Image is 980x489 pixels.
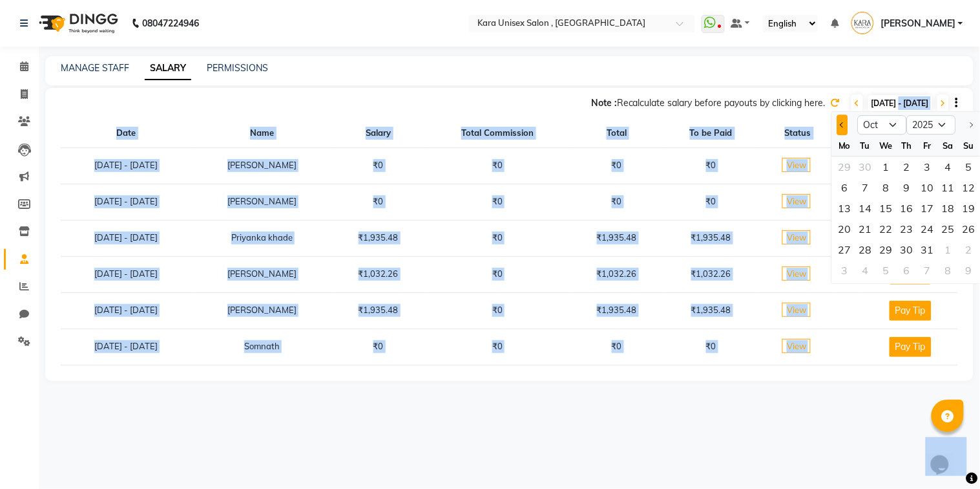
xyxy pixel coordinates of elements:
div: 13 [835,198,855,219]
td: ₹1,032.26 [570,256,663,292]
div: 9 [897,177,917,198]
div: 1 [876,157,897,177]
div: Tuesday, October 21, 2025 [855,219,876,239]
td: ₹0 [570,147,663,184]
td: [PERSON_NAME] [192,256,333,292]
div: 29 [835,157,855,177]
td: ₹0 [570,329,663,365]
div: Wednesday, October 15, 2025 [876,198,897,219]
div: Friday, October 17, 2025 [917,198,938,219]
div: Friday, October 10, 2025 [917,177,938,198]
th: Total [570,119,663,147]
td: ₹1,935.48 [663,292,760,329]
div: 26 [959,219,979,239]
span: View [782,230,811,244]
td: ₹0 [424,256,570,292]
div: 6 [835,177,855,198]
div: Tuesday, September 30, 2025 [855,157,876,177]
td: [PERSON_NAME] [192,184,333,220]
div: 20 [835,219,855,239]
th: Total Commission [424,119,570,147]
div: Saturday, October 25, 2025 [938,219,959,239]
div: 23 [897,219,917,239]
button: Pay Tip [890,301,932,321]
span: View [782,158,811,172]
span: View [782,266,811,281]
th: Salary [332,119,424,147]
div: 24 [917,219,938,239]
td: ₹0 [570,184,663,220]
div: 27 [835,239,855,260]
th: Status [760,119,837,147]
span: Note : [591,97,617,109]
span: View [782,194,811,208]
td: ₹0 [424,220,570,256]
td: ₹1,935.48 [663,220,760,256]
div: Thursday, October 30, 2025 [897,239,917,260]
div: 2 [897,157,917,177]
div: Wednesday, October 8, 2025 [876,177,897,198]
div: Sunday, October 5, 2025 [959,157,979,177]
div: Friday, October 31, 2025 [917,239,938,260]
div: Sunday, October 12, 2025 [959,177,979,198]
div: Sunday, October 19, 2025 [959,198,979,219]
div: We [876,135,897,156]
select: Select month [858,115,907,135]
button: Previous month [837,114,848,135]
a: SALARY [145,57,191,80]
div: Monday, October 13, 2025 [835,198,855,219]
td: ₹0 [424,292,570,329]
td: ₹0 [332,147,424,184]
b: 08047224946 [142,5,199,41]
div: 31 [917,239,938,260]
span: View [782,339,811,353]
a: MANAGE STAFF [61,62,129,74]
a: PERMISSIONS [207,62,268,74]
div: Thursday, October 23, 2025 [897,219,917,239]
td: ₹0 [332,329,424,365]
img: Sapana [851,12,874,34]
td: ₹1,935.48 [332,292,424,329]
div: Monday, October 27, 2025 [835,239,855,260]
td: [DATE] - [DATE] [61,147,192,184]
div: Tuesday, October 28, 2025 [855,239,876,260]
div: Fr [917,135,938,156]
iframe: chat widget [926,437,967,476]
td: ₹1,935.48 [570,220,663,256]
td: [DATE] - [DATE] [61,292,192,329]
td: ₹0 [424,329,570,365]
div: Recalculate salary before payouts by clicking here. [591,96,826,110]
div: 19 [959,198,979,219]
div: Thursday, October 9, 2025 [897,177,917,198]
td: [DATE] - [DATE] [61,220,192,256]
td: ₹0 [424,147,570,184]
td: [DATE] - [DATE] [61,256,192,292]
div: 4 [938,157,959,177]
td: ₹1,935.48 [570,292,663,329]
td: ₹0 [332,184,424,220]
div: 15 [876,198,897,219]
div: Thursday, October 16, 2025 [897,198,917,219]
div: Tuesday, October 14, 2025 [855,198,876,219]
td: ₹0 [663,147,760,184]
div: Monday, October 20, 2025 [835,219,855,239]
div: Monday, September 29, 2025 [835,157,855,177]
div: Wednesday, October 22, 2025 [876,219,897,239]
td: Priyanka khade [192,220,333,256]
div: Mo [835,135,855,156]
div: 3 [917,157,938,177]
div: 10 [917,177,938,198]
div: 21 [855,219,876,239]
td: Somnath [192,329,333,365]
button: Pay Tip [890,337,932,357]
td: [PERSON_NAME] [192,292,333,329]
div: Tuesday, October 7, 2025 [855,177,876,198]
div: 7 [855,177,876,198]
td: ₹1,032.26 [663,256,760,292]
td: [DATE] - [DATE] [61,329,192,365]
span: [PERSON_NAME] [881,17,955,30]
div: 14 [855,198,876,219]
div: Sa [938,135,959,156]
td: ₹1,032.26 [332,256,424,292]
div: Sunday, October 26, 2025 [959,219,979,239]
